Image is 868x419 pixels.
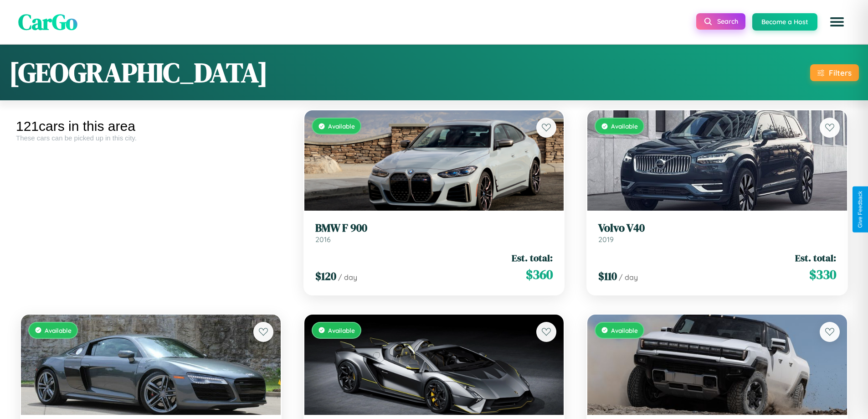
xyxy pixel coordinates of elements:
button: Open menu [824,9,850,35]
a: Volvo V402019 [598,222,836,244]
span: / day [338,273,357,282]
span: $ 360 [526,265,553,284]
span: 2016 [315,235,331,244]
button: Search [696,13,745,30]
div: 121 cars in this area [16,119,286,134]
span: Available [611,326,638,334]
h3: Volvo V40 [598,222,836,235]
span: Available [611,122,638,130]
span: Search [717,17,738,26]
button: Become a Host [752,13,817,31]
span: Available [328,122,355,130]
span: $ 110 [598,269,617,284]
button: Filters [810,64,859,81]
h3: BMW F 900 [315,222,553,235]
span: / day [619,273,638,282]
span: Available [45,326,72,334]
span: $ 330 [809,265,836,284]
span: Available [328,326,355,334]
span: Est. total: [512,251,553,264]
div: Give Feedback [857,191,863,228]
h1: [GEOGRAPHIC_DATA] [9,54,268,91]
span: CarGo [18,7,77,37]
a: BMW F 9002016 [315,222,553,244]
span: Est. total: [795,251,836,264]
span: $ 120 [315,269,336,284]
span: 2019 [598,235,614,244]
div: These cars can be picked up in this city. [16,134,286,142]
div: Filters [829,68,852,78]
